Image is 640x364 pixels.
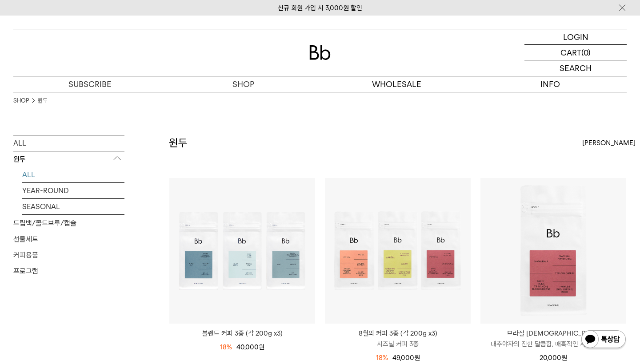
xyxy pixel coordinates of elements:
img: 브라질 사맘바이아 [480,178,626,324]
h2: 원두 [169,135,188,150]
span: 49,000 [392,354,420,362]
a: SHOP [167,76,320,92]
img: 8월의 커피 3종 (각 200g x3) [325,178,471,324]
a: ALL [22,167,124,182]
a: 선물세트 [13,231,124,247]
p: 원두 [13,151,124,167]
img: 블렌드 커피 3종 (각 200g x3) [169,178,315,324]
a: SUBSCRIBE [13,76,167,92]
span: 원 [414,354,420,362]
p: INFO [473,76,627,92]
a: 8월의 커피 3종 (각 200g x3) 시즈널 커피 3종 [325,328,471,349]
a: 신규 회원 가입 시 3,000원 할인 [278,4,362,12]
a: SEASONAL [22,199,124,214]
a: 프로그램 [13,263,124,279]
img: 카카오톡 채널 1:1 채팅 버튼 [580,329,627,351]
a: 브라질 [DEMOGRAPHIC_DATA] 대추야자의 진한 달콤함, 매혹적인 시나몬의 향미 [480,328,626,349]
p: WHOLESALE [320,76,473,92]
p: CART [560,45,581,60]
a: YEAR-ROUND [22,183,124,198]
a: SHOP [13,96,29,105]
div: 18% [220,342,232,352]
p: 대추야자의 진한 달콤함, 매혹적인 시나몬의 향미 [480,339,626,349]
a: 블렌드 커피 3종 (각 200g x3) [169,328,315,339]
a: ALL [13,135,124,151]
img: 로고 [309,45,331,60]
span: [PERSON_NAME] [582,138,636,148]
div: 18% [376,352,388,363]
a: CART (0) [524,45,627,60]
a: 드립백/콜드브루/캡슐 [13,215,124,231]
p: 브라질 [DEMOGRAPHIC_DATA] [480,328,626,339]
p: LOGIN [563,29,588,44]
a: 커피용품 [13,247,124,263]
a: 원두 [38,96,48,105]
p: (0) [581,45,591,60]
span: 원 [259,343,264,351]
p: 시즈널 커피 3종 [325,339,471,349]
a: LOGIN [524,29,627,45]
span: 20,000 [540,354,567,362]
p: 8월의 커피 3종 (각 200g x3) [325,328,471,339]
span: 원 [561,354,567,362]
p: SEARCH [560,60,592,76]
span: 40,000 [236,343,264,351]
